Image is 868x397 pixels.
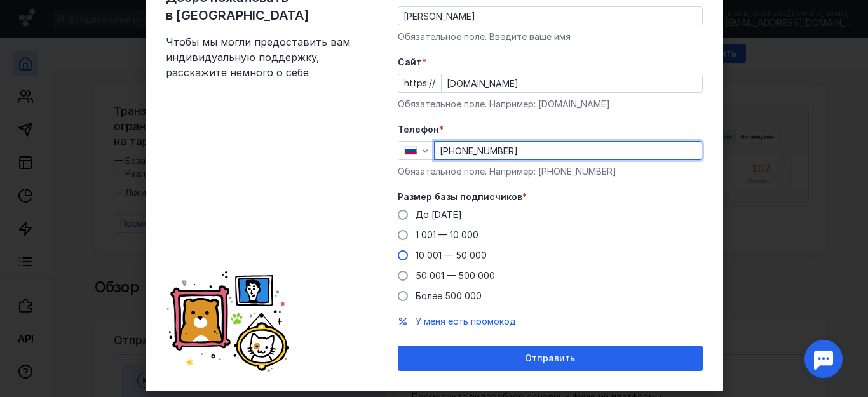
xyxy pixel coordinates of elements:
span: 50 001 — 500 000 [416,270,495,281]
span: До [DATE] [416,209,462,220]
div: Обязательное поле. Введите ваше имя [398,30,703,43]
button: У меня есть промокод [416,315,516,328]
span: Cайт [398,56,422,69]
button: Отправить [398,346,703,371]
span: Более 500 000 [416,290,482,301]
span: Телефон [398,123,439,136]
span: 10 001 — 50 000 [416,250,487,260]
span: Чтобы мы могли предоставить вам индивидуальную поддержку, расскажите немного о себе [166,34,356,80]
span: Отправить [525,353,575,364]
span: У меня есть промокод [416,316,516,326]
div: Обязательное поле. Например: [PHONE_NUMBER] [398,165,703,178]
span: 1 001 — 10 000 [416,229,478,240]
div: Обязательное поле. Например: [DOMAIN_NAME] [398,98,703,111]
span: Размер базы подписчиков [398,191,522,203]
